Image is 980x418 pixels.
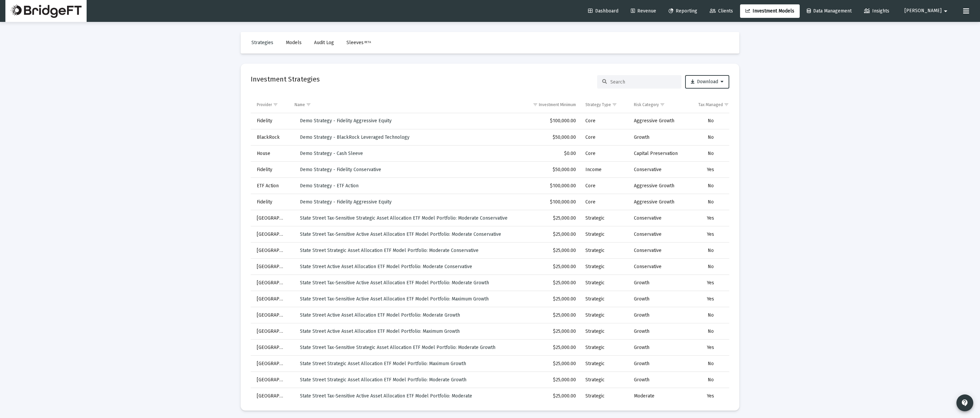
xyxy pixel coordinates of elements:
[634,393,677,399] div: Moderate
[251,356,290,372] td: [GEOGRAPHIC_DATA]
[634,166,677,173] div: Conservative
[251,97,290,113] td: Column Provider
[295,228,507,241] a: State Street Tax-Sensitive Active Asset Allocation ETF Model Portfolio: Moderate Conservative
[686,166,735,173] div: Yes
[864,8,889,14] span: Insights
[634,102,659,107] div: Risk Category
[295,212,513,225] a: State Street Tax-Sensitive Strategic Asset Allocation ETF Model Portfolio: Moderate Conservative
[631,8,656,14] span: Revenue
[251,40,273,45] span: Strategies
[251,194,290,210] td: Fidelity
[251,275,290,291] td: [GEOGRAPHIC_DATA]
[634,344,677,351] div: Growth
[859,4,895,18] a: Insights
[251,97,729,400] div: Data grid
[295,389,478,403] a: State Street Tax-Sensitive Active Asset Allocation ETF Model Portfolio: Moderate
[516,97,581,113] td: Column Investment Minimum
[634,377,677,383] div: Growth
[581,275,629,291] td: Strategic
[306,102,311,107] span: Show filter options for column 'Name'
[516,194,581,210] td: $100,000.00
[686,360,735,367] div: No
[634,280,677,286] div: Growth
[634,118,677,124] div: Aggressive Growth
[280,36,307,50] button: Models
[581,226,629,243] td: Strategic
[251,146,290,162] td: House
[295,147,368,160] a: Demo Strategy - Cash Sleeve
[257,102,272,107] div: Provider
[300,345,495,350] span: State Street Tax-Sensitive Strategic Asset Allocation ETF Model Portfolio: Moderate Growth
[740,4,800,18] a: Investment Models
[581,356,629,372] td: Strategic
[686,199,735,205] div: No
[251,226,290,243] td: [GEOGRAPHIC_DATA]
[251,291,290,307] td: [GEOGRAPHIC_DATA]
[251,388,290,404] td: [GEOGRAPHIC_DATA]
[669,8,697,14] span: Reporting
[634,328,677,335] div: Growth
[686,134,735,141] div: No
[704,4,738,18] a: Clients
[686,393,735,399] div: Yes
[300,280,489,286] span: State Street Tax-Sensitive Active Asset Allocation ETF Model Portfolio: Moderate Growth
[686,377,735,383] div: No
[516,243,581,259] td: $25,000.00
[581,162,629,178] td: Income
[516,178,581,194] td: $100,000.00
[300,248,479,253] span: State Street Strategic Asset Allocation ETF Model Portfolio: Moderate Conservative
[581,146,629,162] td: Core
[745,8,794,14] span: Investment Models
[516,291,581,307] td: $25,000.00
[516,372,581,388] td: $25,000.00
[286,40,302,45] span: Models
[300,328,460,334] span: State Street Active Asset Allocation ETF Model Portfolio: Maximum Growth
[583,4,624,18] a: Dashboard
[300,134,409,140] span: Demo Strategy - BlackRock Leveraged Technology
[581,291,629,307] td: Strategic
[341,35,376,50] button: SleevesBETA
[295,357,471,371] a: State Street Strategic Asset Allocation ETF Model Portfolio: Maximum Growth
[516,323,581,340] td: $25,000.00
[682,97,740,113] td: Column Tax Managed
[295,325,465,338] a: State Street Active Asset Allocation ETF Model Portfolio: Maximum Growth
[251,372,290,388] td: [GEOGRAPHIC_DATA]
[686,150,735,157] div: No
[686,263,735,270] div: No
[588,8,618,14] span: Dashboard
[581,178,629,194] td: Core
[663,4,703,18] a: Reporting
[581,323,629,340] td: Strategic
[516,388,581,404] td: $25,000.00
[516,226,581,243] td: $25,000.00
[295,292,494,306] a: State Street Tax-Sensitive Active Asset Allocation ETF Model Portfolio: Maximum Growth
[251,259,290,275] td: [GEOGRAPHIC_DATA]
[516,162,581,178] td: $50,000.00
[581,210,629,226] td: Strategic
[251,74,320,85] h2: Investment Strategies
[686,328,735,335] div: No
[516,275,581,291] td: $25,000.00
[634,215,677,222] div: Conservative
[300,167,381,172] span: Demo Strategy - Fidelity Conservative
[685,75,729,89] button: Download
[634,183,677,189] div: Aggressive Growth
[300,118,392,124] span: Demo Strategy - Fidelity Aggressive Equity
[905,8,942,14] span: [PERSON_NAME]
[686,231,735,238] div: Yes
[516,146,581,162] td: $0.00
[686,296,735,302] div: Yes
[300,296,489,302] span: State Street Tax-Sensitive Active Asset Allocation ETF Model Portfolio: Maximum Growth
[942,4,950,18] mat-icon: arrow_drop_down
[533,102,538,107] span: Show filter options for column 'Investment Minimum'
[295,179,364,193] a: Demo Strategy - ETF Action
[686,312,735,319] div: No
[290,97,516,113] td: Column Name
[295,114,397,128] a: Demo Strategy - Fidelity Aggressive Equity
[585,102,611,107] div: Strategy Type
[634,134,677,141] div: Growth
[300,361,466,366] span: State Street Strategic Asset Allocation ETF Model Portfolio: Maximum Growth
[300,215,508,221] span: State Street Tax-Sensitive Strategic Asset Allocation ETF Model Portfolio: Moderate Conservative
[300,264,472,269] span: State Street Active Asset Allocation ETF Model Portfolio: Moderate Conservative
[300,377,466,383] span: State Street Strategic Asset Allocation ETF Model Portfolio: Moderate Growth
